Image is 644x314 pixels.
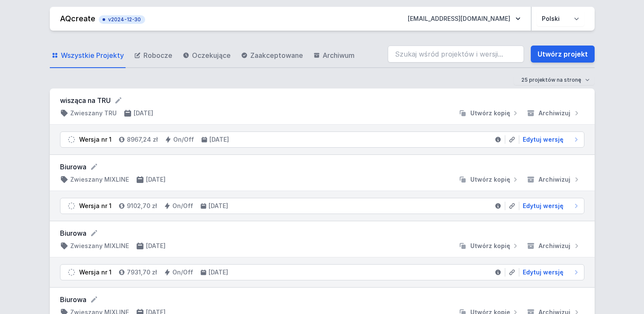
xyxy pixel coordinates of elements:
button: Edytuj nazwę projektu [114,96,123,105]
span: Utwórz kopię [470,242,510,250]
a: Edytuj wersję [519,135,581,144]
a: Robocze [132,43,174,68]
span: Oczekujące [192,50,231,60]
h4: On/Off [172,268,193,277]
span: Edytuj wersję [523,268,564,277]
img: draft.svg [67,268,76,277]
button: Archiwizuj [523,109,584,117]
h4: [DATE] [209,135,229,144]
span: Archiwizuj [538,242,570,250]
span: Wszystkie Projekty [61,50,124,60]
button: Archiwizuj [523,175,584,184]
span: Archiwizuj [538,175,570,184]
h4: [DATE] [209,202,228,210]
h4: On/Off [172,202,193,210]
a: Wszystkie Projekty [50,43,126,68]
img: draft.svg [67,135,76,144]
img: draft.svg [67,202,76,210]
button: Utwórz kopię [455,109,523,117]
select: Wybierz język [537,11,584,26]
h4: [DATE] [134,109,153,117]
span: Robocze [143,50,172,60]
a: Edytuj wersję [519,202,581,210]
button: Utwórz kopię [455,242,523,250]
h4: [DATE] [146,175,166,184]
h4: Zwieszany TRU [70,109,117,117]
span: Utwórz kopię [470,175,510,184]
button: Edytuj nazwę projektu [90,229,98,237]
h4: Zwieszany MIXLINE [70,242,129,250]
h4: [DATE] [146,242,166,250]
a: Utwórz projekt [531,46,595,63]
span: Archiwizuj [538,109,570,117]
span: Edytuj wersję [523,202,564,210]
span: Edytuj wersję [523,135,564,144]
h4: Zwieszany MIXLINE [70,175,129,184]
a: Oczekujące [181,43,232,68]
span: v2024-12-30 [103,16,141,23]
form: Biurowa [60,162,584,172]
button: Utwórz kopię [455,175,523,184]
h4: On/Off [173,135,194,144]
a: Archiwum [312,43,356,68]
a: Zaakceptowane [239,43,305,68]
h4: 9102,70 zł [127,202,157,210]
h4: [DATE] [209,268,228,277]
div: Wersja nr 1 [79,202,112,210]
h4: 8967,24 zł [127,135,158,144]
input: Szukaj wśród projektów i wersji... [388,46,524,63]
span: Utwórz kopię [470,109,510,117]
button: Edytuj nazwę projektu [90,163,98,171]
form: Biurowa [60,294,584,305]
span: Zaakceptowane [250,50,303,60]
div: Wersja nr 1 [79,135,112,144]
div: Wersja nr 1 [79,268,112,277]
span: Archiwum [323,50,355,60]
a: AQcreate [60,14,95,23]
button: v2024-12-30 [99,14,145,24]
button: Archiwizuj [523,242,584,250]
a: Edytuj wersję [519,268,581,277]
button: Edytuj nazwę projektu [90,295,98,304]
h4: 7931,70 zł [127,268,157,277]
form: Biurowa [60,228,584,238]
form: wisząca na TRU [60,95,584,106]
button: [EMAIL_ADDRESS][DOMAIN_NAME] [401,11,527,26]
